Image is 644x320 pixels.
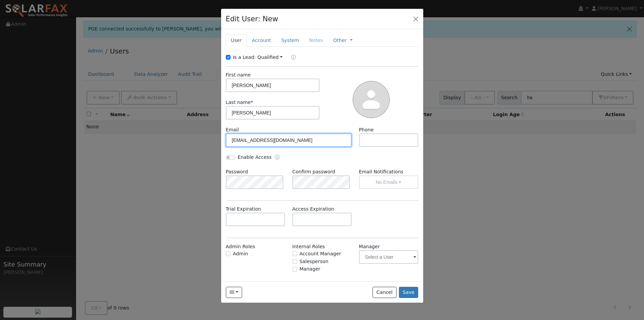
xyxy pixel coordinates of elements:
span: Required [251,100,253,105]
input: Select a User [359,250,419,264]
input: Admin [226,251,231,256]
button: Cancel [373,287,397,298]
label: Trial Expiration [226,206,261,213]
label: Is a Lead: [233,54,256,61]
input: Is a Lead: [226,55,231,60]
input: Salesperson [292,259,297,264]
input: Account Manager [292,251,297,256]
label: Account Manager [300,250,341,257]
label: Internal Roles [292,243,325,250]
div: Stats [403,280,418,287]
label: Last name [226,99,253,106]
a: Qualified [257,55,283,60]
label: Access Expiration [292,206,334,213]
label: Email Notifications [359,168,419,175]
button: Save [399,287,419,298]
button: hcsglb@earthlink.net [226,287,242,298]
a: Enable Access [275,154,280,162]
h4: Edit User: New [226,14,278,24]
a: Lead [286,54,296,62]
label: Manager [300,265,320,273]
label: Manager [359,243,380,250]
label: Admin Roles [226,243,255,250]
label: Password [226,168,248,175]
label: Enable Access [238,154,272,161]
label: First name [226,71,251,79]
input: Manager [292,267,297,272]
label: Admin [233,250,248,257]
label: Confirm password [292,168,335,175]
label: Email [226,126,239,133]
label: Salesperson [300,258,329,265]
a: System [276,34,304,47]
label: Phone [359,126,374,133]
a: User [226,34,247,47]
a: Account [247,34,276,47]
a: Other [333,37,347,44]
